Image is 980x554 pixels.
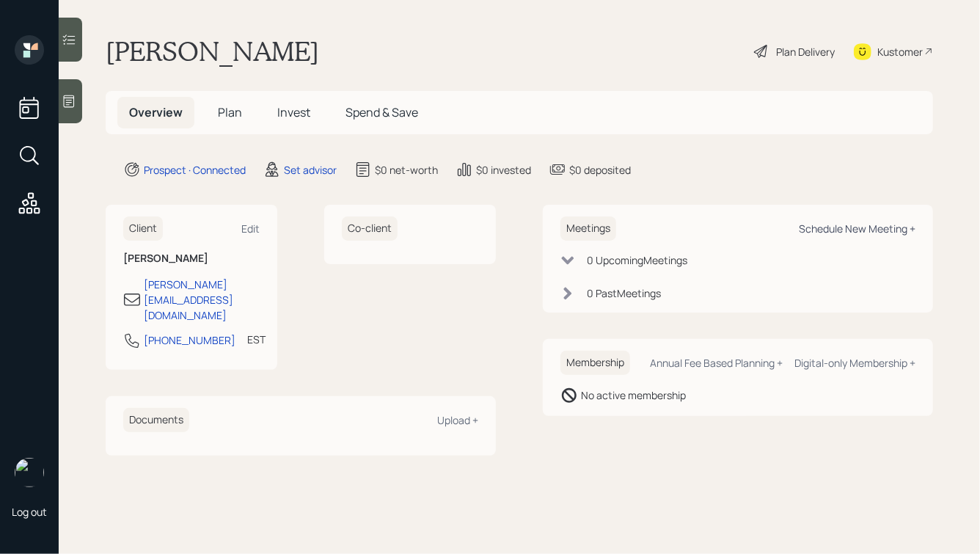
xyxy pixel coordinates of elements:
div: Set advisor [284,162,337,178]
h6: Client [123,216,163,241]
div: EST [247,332,266,347]
div: Annual Fee Based Planning + [650,356,783,370]
div: Kustomer [877,44,923,59]
h6: [PERSON_NAME] [123,252,260,265]
div: $0 deposited [569,162,631,178]
h6: Co-client [342,216,398,241]
span: Invest [277,104,310,120]
div: No active membership [581,387,686,403]
div: Prospect · Connected [144,162,246,178]
div: $0 invested [476,162,531,178]
span: Plan [218,104,242,120]
div: $0 net-worth [375,162,438,178]
span: Spend & Save [345,104,418,120]
div: Log out [12,505,47,519]
div: 0 Past Meeting s [587,285,661,301]
h6: Documents [123,408,189,432]
div: Digital-only Membership + [794,356,915,370]
div: 0 Upcoming Meeting s [587,252,687,268]
img: hunter_neumayer.jpg [15,458,44,487]
span: Overview [129,104,183,120]
div: Upload + [437,413,478,427]
div: Schedule New Meeting + [799,222,915,236]
h6: Membership [560,351,630,375]
div: [PHONE_NUMBER] [144,332,235,348]
h6: Meetings [560,216,616,241]
h1: [PERSON_NAME] [106,35,319,68]
div: Plan Delivery [776,44,835,59]
div: Edit [241,222,260,236]
div: [PERSON_NAME][EMAIL_ADDRESS][DOMAIN_NAME] [144,277,260,323]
